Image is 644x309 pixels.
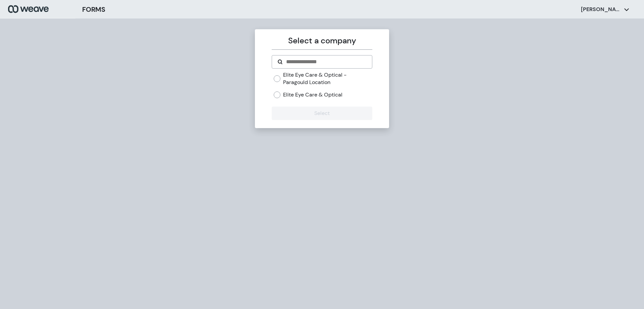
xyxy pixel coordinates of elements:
[272,35,372,47] p: Select a company
[283,71,372,86] label: Elite Eye Care & Optical - Paragould Location
[82,4,105,14] h3: FORMS
[285,58,366,66] input: Search
[283,91,342,99] label: Elite Eye Care & Optical
[272,107,372,120] button: Select
[581,6,621,13] p: [PERSON_NAME]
